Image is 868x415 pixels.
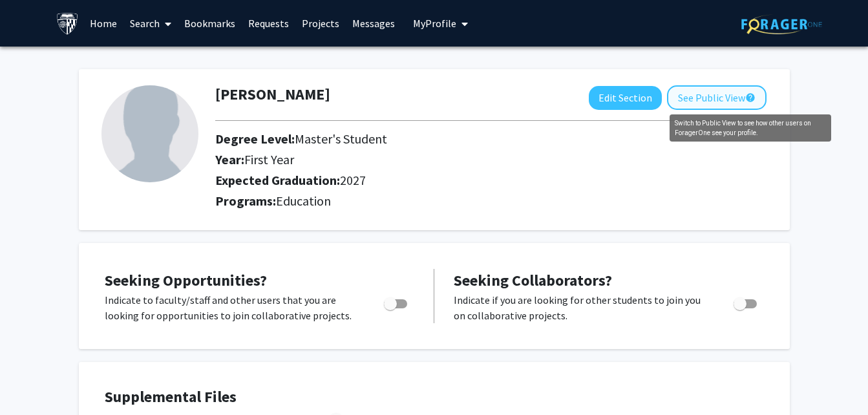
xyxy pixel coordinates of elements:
h4: Supplemental Files [105,388,764,407]
a: Home [83,1,123,46]
img: ForagerOne Logo [741,14,822,34]
iframe: Chat [10,357,55,405]
img: Johns Hopkins University Logo [56,12,79,35]
span: Master's Student [295,131,387,147]
a: Requests [242,1,295,46]
mat-icon: help [745,90,756,105]
a: Bookmarks [178,1,242,46]
span: Seeking Opportunities? [105,270,267,290]
a: Messages [346,1,401,46]
span: 2027 [340,172,366,188]
h2: Expected Graduation: [215,173,655,188]
p: Indicate to faculty/staff and other users that you are looking for opportunities to join collabor... [105,292,359,323]
h2: Year: [215,152,655,167]
img: Profile Picture [101,85,198,182]
h2: Degree Level: [215,131,655,147]
a: Search [123,1,178,46]
h2: Programs: [215,193,767,209]
div: Switch to Public View to see how other users on ForagerOne see your profile. [670,114,831,142]
div: Toggle [379,292,414,312]
span: My Profile [413,17,456,30]
a: Projects [295,1,346,46]
button: See Public View [667,85,767,110]
button: Edit Section [589,86,662,110]
p: Indicate if you are looking for other students to join you on collaborative projects. [454,292,709,323]
div: Toggle [728,292,764,312]
span: Seeking Collaborators? [454,270,612,290]
span: Education [276,193,331,209]
span: First Year [244,151,294,167]
h1: [PERSON_NAME] [215,85,330,104]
